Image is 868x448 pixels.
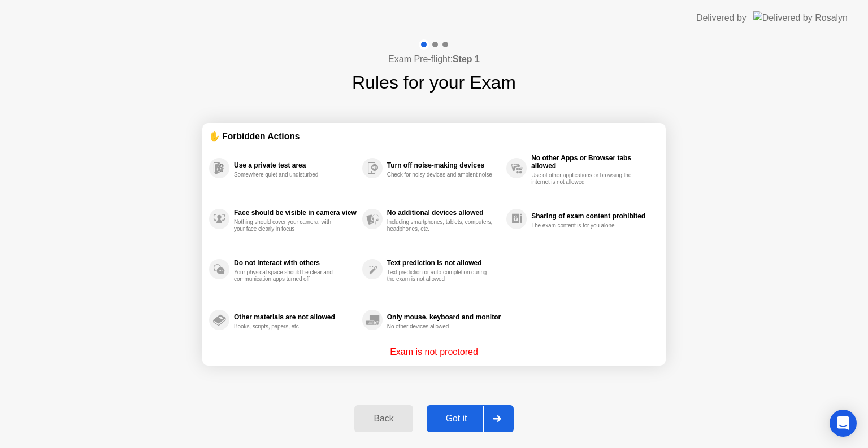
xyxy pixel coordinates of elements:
b: Step 1 [453,54,480,64]
div: No other devices allowed [387,323,494,330]
div: Other materials are not allowed [234,313,357,321]
div: Books, scripts, papers, etc [234,323,341,330]
div: Nothing should cover your camera, with your face clearly in focus [234,219,341,232]
div: Do not interact with others [234,259,357,267]
div: Text prediction or auto-completion during the exam is not allowed [387,269,494,283]
div: No other Apps or Browser tabs allowed [531,154,653,170]
div: Delivered by [696,11,747,25]
div: Somewhere quiet and undisturbed [234,172,341,178]
div: Open Intercom Messenger [830,410,857,437]
div: ✋ Forbidden Actions [209,130,659,143]
p: Exam is not proctored [390,345,478,359]
div: Turn off noise-making devices [387,161,501,169]
div: Got it [430,414,483,424]
div: Back [358,414,409,424]
button: Back [354,405,413,432]
button: Got it [427,405,514,432]
div: The exam content is for you alone [531,222,638,229]
div: Use of other applications or browsing the internet is not allowed [531,172,638,186]
div: Check for noisy devices and ambient noise [387,172,494,178]
div: Sharing of exam content prohibited [531,212,653,220]
div: Only mouse, keyboard and monitor [387,313,501,321]
div: Use a private test area [234,161,357,169]
div: Including smartphones, tablets, computers, headphones, etc. [387,219,494,232]
div: Your physical space should be clear and communication apps turned off [234,269,341,283]
div: No additional devices allowed [387,209,501,217]
img: Delivered by Rosalyn [753,11,848,24]
h1: Rules for your Exam [352,69,516,96]
div: Text prediction is not allowed [387,259,501,267]
div: Face should be visible in camera view [234,209,357,217]
h4: Exam Pre-flight: [388,52,480,66]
